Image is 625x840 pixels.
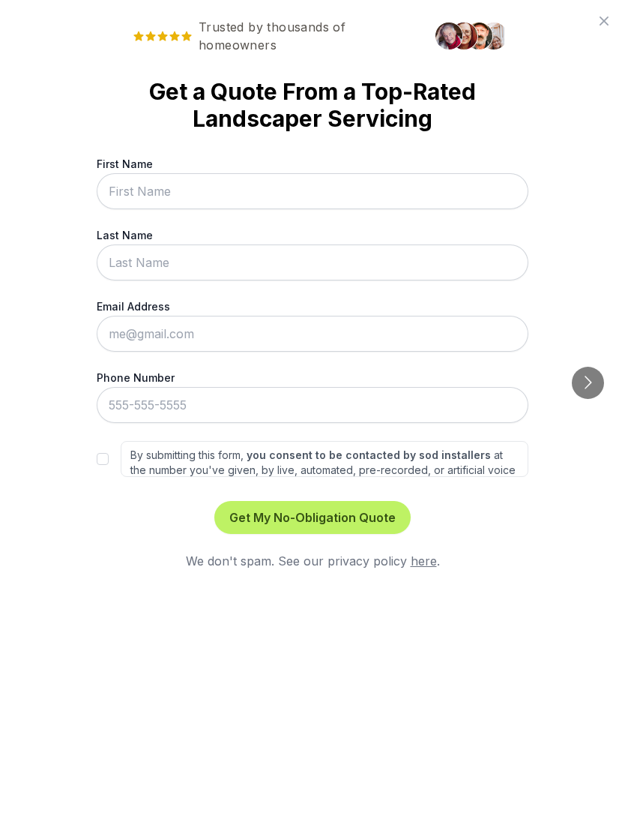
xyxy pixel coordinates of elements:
label: Phone Number [97,370,528,385]
input: First Name [97,173,528,209]
label: First Name [97,156,528,172]
label: Email Address [97,298,528,314]
label: Last Name [97,227,528,243]
div: We don't spam. See our privacy policy . [97,552,528,570]
strong: Get a Quote From a Top-Rated Landscaper Servicing [121,78,504,132]
input: 555-555-5555 [97,387,528,423]
strong: you consent to be contacted by sod installers [247,448,491,461]
a: here [411,553,437,568]
input: me@gmail.com [97,316,528,352]
button: Get My No-Obligation Quote [214,501,411,534]
label: By submitting this form, at the number you've given, by live, automated, pre-recorded, or artific... [121,441,528,477]
button: Go to next slide [572,367,604,399]
span: Trusted by thousands of homeowners [121,18,426,54]
input: Last Name [97,244,528,280]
